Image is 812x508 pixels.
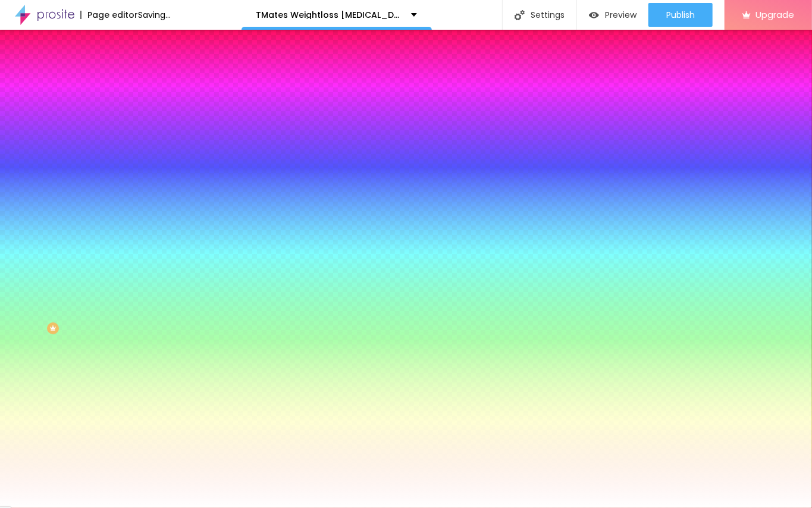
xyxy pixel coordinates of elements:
[648,3,713,27] button: Publish
[515,10,525,20] img: Icone
[755,10,794,20] span: Upgrade
[589,10,599,20] img: view-1.svg
[80,11,138,19] div: Page editor
[605,10,637,20] span: Preview
[138,11,171,19] div: Saving...
[256,11,402,19] p: TMates Weightloss [MEDICAL_DATA] Real Food, Real Change Weight Loss
[666,10,695,20] span: Publish
[577,3,648,27] button: Preview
